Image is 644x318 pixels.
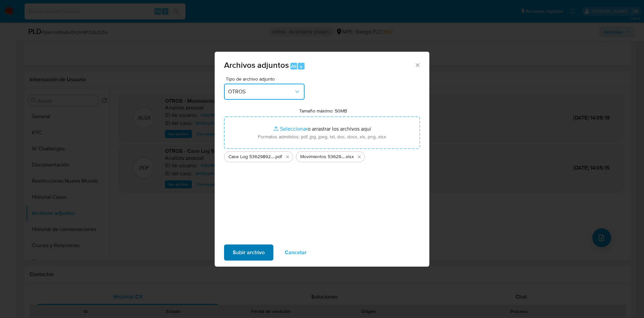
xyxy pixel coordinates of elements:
[414,62,420,68] button: Cerrar
[233,245,265,260] span: Subir archivo
[226,77,306,81] span: Tipo de archivo adjunto
[345,153,354,160] span: .xlsx
[224,59,289,71] span: Archivos adjuntos
[228,88,294,95] span: OTROS
[285,245,307,260] span: Cancelar
[300,153,345,160] span: Movimientos 536298924 - 26_09_2025
[291,63,297,70] span: Alt
[224,149,420,162] ul: Archivos seleccionados
[224,84,305,100] button: OTROS
[355,153,363,161] button: Eliminar Movimientos 536298924 - 26_09_2025.xlsx
[300,63,302,70] span: a
[274,153,282,160] span: .pdf
[299,108,347,114] label: Tamaño máximo: 50MB
[283,153,291,161] button: Eliminar Case Log 536298924 - 26_09_2025.pdf
[276,244,315,261] button: Cancelar
[228,153,274,160] span: Case Log 536298924 - 26_09_2025
[224,244,273,261] button: Subir archivo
